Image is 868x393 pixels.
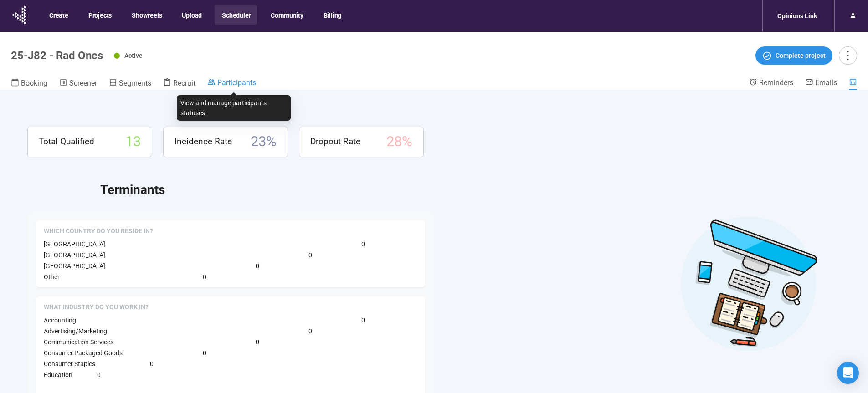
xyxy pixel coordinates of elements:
[759,78,793,87] span: Reminders
[69,79,97,87] span: Screener
[42,5,75,25] button: Create
[150,359,154,369] span: 0
[100,180,841,200] h2: Terminants
[44,338,113,346] span: Communication Services
[772,7,822,25] div: Opinions Link
[755,46,832,65] button: Complete project
[44,303,149,312] span: What Industry do you work in?
[44,327,107,335] span: Advertising/Marketing
[251,131,277,153] span: 23 %
[163,78,195,90] a: Recruit
[173,79,195,87] span: Recruit
[39,135,94,148] span: Total Qualified
[263,5,309,25] button: Community
[44,240,105,248] span: [GEOGRAPHIC_DATA]
[316,5,348,25] button: Billing
[361,239,365,249] span: 0
[680,215,818,352] img: Desktop work notes
[842,49,854,61] span: more
[44,262,105,270] span: [GEOGRAPHIC_DATA]
[386,131,412,153] span: 28 %
[308,250,312,260] span: 0
[125,131,141,153] span: 13
[44,251,105,259] span: [GEOGRAPHIC_DATA]
[776,51,826,61] span: Complete project
[124,52,143,59] span: Active
[203,348,206,358] span: 0
[837,362,859,384] div: Open Intercom Messenger
[44,227,153,236] span: Which country do you reside in?
[44,316,76,324] span: Accounting
[11,49,103,62] h1: 25-J82 - Rad Oncs
[361,315,365,325] span: 0
[815,78,837,87] span: Emails
[308,326,312,336] span: 0
[177,95,291,121] div: View and manage participants statuses
[44,349,123,357] span: Consumer Packaged Goods
[119,79,151,87] span: Segments
[805,78,837,89] a: Emails
[44,360,95,367] span: Consumer Staples
[256,337,259,347] span: 0
[44,273,60,281] span: Other
[59,78,97,90] a: Screener
[81,5,118,25] button: Projects
[215,5,257,25] button: Scheduler
[749,78,793,89] a: Reminders
[175,135,232,148] span: Incidence Rate
[203,272,206,282] span: 0
[256,261,259,271] span: 0
[11,78,47,90] a: Booking
[310,135,360,148] span: Dropout Rate
[97,370,101,380] span: 0
[124,5,168,25] button: Showreels
[109,78,151,90] a: Segments
[217,78,256,87] span: Participants
[207,78,256,89] a: Participants
[175,5,208,25] button: Upload
[21,79,47,87] span: Booking
[839,46,857,65] button: more
[44,371,72,378] span: Education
